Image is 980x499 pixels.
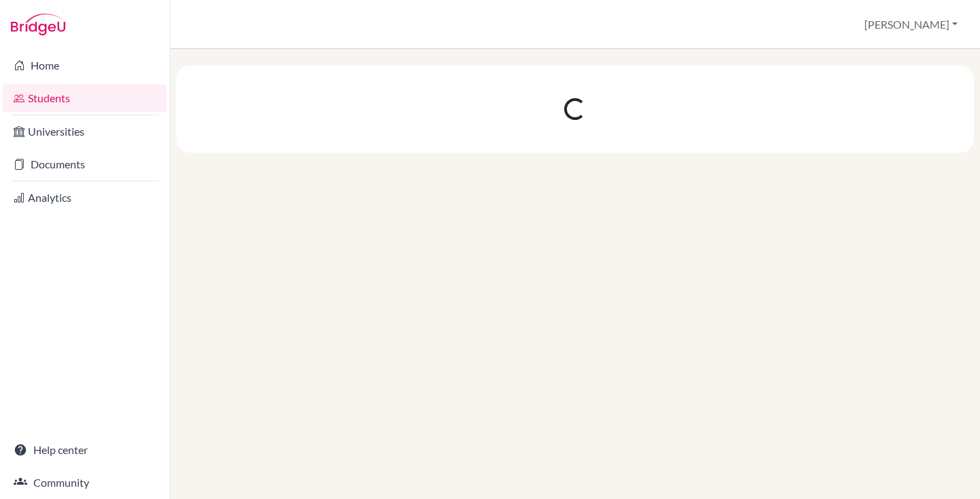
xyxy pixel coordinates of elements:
[858,12,964,37] button: [PERSON_NAME]
[3,151,167,178] a: Documents
[3,118,167,145] a: Universities
[3,52,167,79] a: Home
[11,14,65,35] img: Bridge-U
[3,436,167,464] a: Help center
[3,85,167,112] a: Students
[3,184,167,211] a: Analytics
[3,469,167,496] a: Community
